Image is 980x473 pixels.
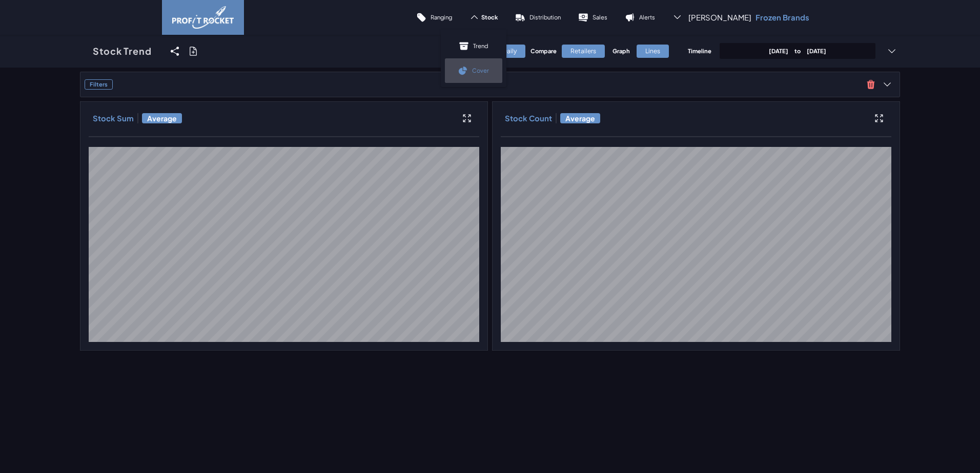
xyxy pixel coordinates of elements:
span: Average [142,113,182,123]
a: Cover [445,58,502,83]
span: [PERSON_NAME] [688,12,751,23]
p: Trend [473,42,488,50]
h4: Timeline [688,47,711,55]
span: Average [560,113,600,123]
h3: Stock Count [505,113,552,123]
a: Sales [569,5,616,30]
a: Ranging [407,5,461,30]
p: Cover [472,67,489,74]
div: Retailers [562,45,605,58]
a: Stock Trend [80,35,165,68]
a: Distribution [506,5,569,30]
p: Frozen Brands [756,12,809,23]
a: Trend [445,34,502,58]
span: to [788,47,807,54]
div: Daily [494,45,525,58]
p: Sales [593,13,607,21]
h4: Compare [530,47,557,55]
span: Stock [481,13,498,21]
div: Lines [637,45,669,58]
p: [DATE] [DATE] [769,47,826,55]
h3: Stock Sum [93,113,134,123]
a: Alerts [616,5,664,30]
h4: Graph [612,47,631,55]
img: image [172,6,234,29]
h3: Filters [85,79,113,90]
p: Ranging [431,13,452,21]
p: Alerts [639,13,655,21]
p: Distribution [529,13,561,21]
